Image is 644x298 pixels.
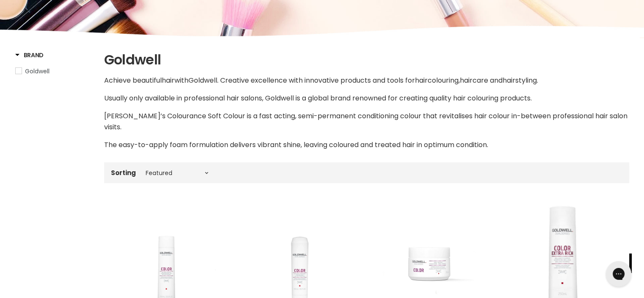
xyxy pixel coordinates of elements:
p: The easy-to-apply foam formulation delivers vibrant shine, leaving coloured and treated hair in o... [104,139,629,150]
a: Goldwell [15,67,94,76]
iframe: Gorgias live chat messenger [602,258,636,290]
span: colouring, [428,75,460,85]
h3: Brand [15,51,44,59]
span: Goldwell [25,67,50,75]
span: styling. [515,75,538,85]
p: Usually only available in professional hair salons, Goldwell is a global brand renowned for creat... [104,93,629,104]
h1: Goldwell [104,51,629,69]
span: . Creative excellence with innovative products and tools for [217,75,415,85]
span: care and [473,75,503,85]
p: [PERSON_NAME]’s Colourance Soft Colour is a fast acting, semi-permanent conditioning colour that ... [104,111,629,133]
span: with [174,75,188,85]
p: hair Goldwell hair hair hair [104,75,629,86]
span: Achieve beautiful [104,75,162,85]
label: Sorting [111,169,136,176]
